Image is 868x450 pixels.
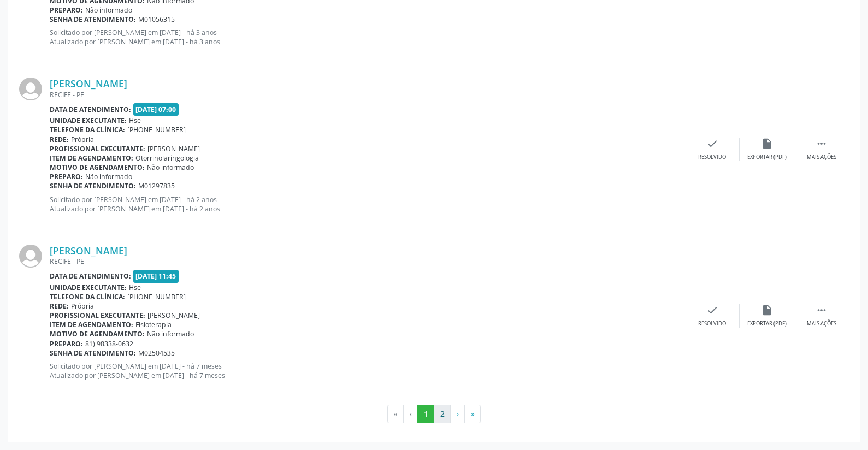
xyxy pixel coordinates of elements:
b: Rede: [50,135,69,144]
b: Preparo: [50,339,83,348]
span: Própria [71,135,94,144]
b: Motivo de agendamento: [50,329,145,339]
span: Fisioterapia [135,320,172,329]
span: Não informado [85,172,132,181]
b: Unidade executante: [50,116,127,125]
p: Solicitado por [PERSON_NAME] em [DATE] - há 3 anos Atualizado por [PERSON_NAME] em [DATE] - há 3 ... [50,28,685,46]
div: Resolvido [698,320,726,328]
button: Go to last page [464,405,481,423]
span: [DATE] 11:45 [133,270,179,282]
b: Data de atendimento: [50,105,131,114]
span: [PERSON_NAME] [147,311,200,320]
b: Preparo: [50,5,83,15]
img: img [19,245,42,268]
b: Motivo de agendamento: [50,163,145,172]
button: Go to next page [450,405,465,423]
b: Telefone da clínica: [50,292,125,301]
b: Telefone da clínica: [50,125,125,134]
a: [PERSON_NAME] [50,78,127,90]
span: Hse [129,283,141,292]
span: [DATE] 07:00 [133,103,179,116]
i: insert_drive_file [761,304,773,316]
b: Preparo: [50,172,83,181]
span: [PHONE_NUMBER] [127,292,186,301]
p: Solicitado por [PERSON_NAME] em [DATE] - há 7 meses Atualizado por [PERSON_NAME] em [DATE] - há 7... [50,362,685,380]
b: Senha de atendimento: [50,15,136,24]
b: Senha de atendimento: [50,348,136,358]
p: Solicitado por [PERSON_NAME] em [DATE] - há 2 anos Atualizado por [PERSON_NAME] em [DATE] - há 2 ... [50,195,685,214]
span: Otorrinolaringologia [135,153,199,163]
div: Exportar (PDF) [747,320,787,328]
span: [PHONE_NUMBER] [127,125,186,134]
span: Não informado [85,5,132,15]
div: Resolvido [698,153,726,161]
i: check [706,138,718,150]
span: 81) 98338-0632 [85,339,133,348]
i: insert_drive_file [761,138,773,150]
b: Item de agendamento: [50,153,133,163]
i: check [706,304,718,316]
span: Não informado [147,163,194,172]
span: M01297835 [138,181,175,191]
b: Unidade executante: [50,283,127,292]
div: Exportar (PDF) [747,153,787,161]
ul: Pagination [19,405,849,423]
img: img [19,78,42,100]
button: Go to page 2 [434,405,451,423]
b: Profissional executante: [50,311,145,320]
button: Go to page 1 [417,405,434,423]
div: Mais ações [807,320,836,328]
b: Profissional executante: [50,144,145,153]
i:  [816,304,828,316]
span: M01056315 [138,15,175,24]
span: Hse [129,116,141,125]
div: Mais ações [807,153,836,161]
b: Item de agendamento: [50,320,133,329]
div: RECIFE - PE [50,90,685,99]
b: Data de atendimento: [50,271,131,281]
b: Rede: [50,301,69,311]
span: [PERSON_NAME] [147,144,200,153]
span: Não informado [147,329,194,339]
span: M02504535 [138,348,175,358]
i:  [816,138,828,150]
b: Senha de atendimento: [50,181,136,191]
div: RECIFE - PE [50,257,685,266]
a: [PERSON_NAME] [50,245,127,257]
span: Própria [71,301,94,311]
